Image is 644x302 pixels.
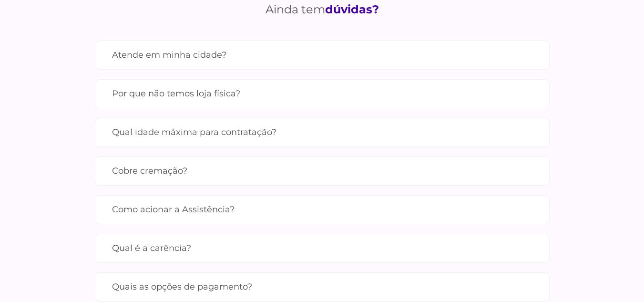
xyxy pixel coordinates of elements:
[112,47,532,63] label: Atende em minha cidade?
[112,240,532,257] label: Qual é a carência?
[112,124,532,141] label: Qual idade máxima para contratação?
[112,201,532,218] label: Como acionar a Assistência?
[112,163,532,179] label: Cobre cremação?
[112,279,532,295] label: Quais as opções de pagamento?
[325,2,379,16] strong: dúvidas?
[112,85,532,102] label: Por que não temos loja física?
